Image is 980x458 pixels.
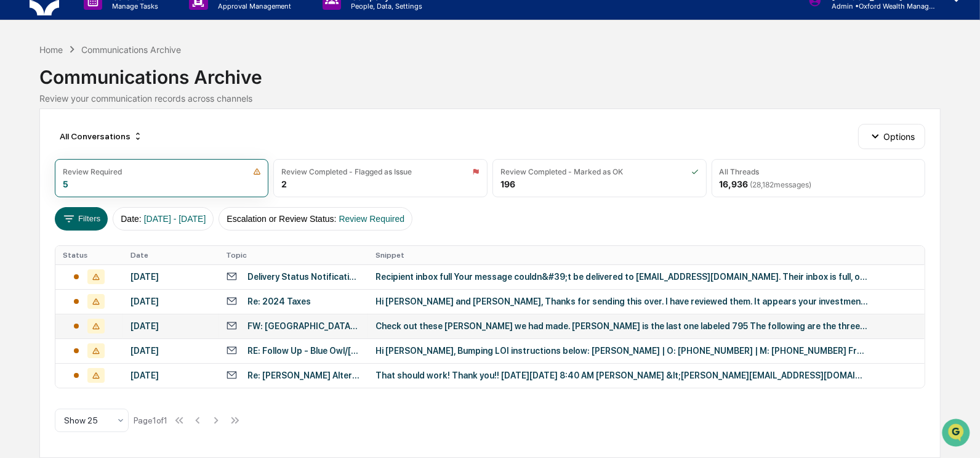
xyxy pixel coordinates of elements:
[55,207,108,231] button: Filters
[12,179,22,189] div: 🔎
[247,370,361,380] div: Re: [PERSON_NAME] Alternative Strategies Fund
[81,44,181,55] div: Communications Archive
[219,246,368,264] th: Topic
[691,168,699,176] img: icon
[134,415,167,425] div: Page 1 of 1
[131,346,211,356] div: [DATE]
[55,126,148,146] div: All Conversations
[7,173,82,195] a: 🔎Data Lookup
[25,155,79,167] span: Preclearance
[376,370,868,380] div: That should work! Thank you!! [DATE][DATE] 8:40 AM [PERSON_NAME] &lt;[PERSON_NAME][EMAIL_ADDRESS]...
[247,346,361,356] div: RE: Follow Up - Blue Owl/[GEOGRAPHIC_DATA] Introduction
[123,246,219,264] th: Date
[941,417,974,451] iframe: Open customer support
[144,214,206,224] span: [DATE] - [DATE]
[376,296,868,306] div: Hi [PERSON_NAME] and [PERSON_NAME], Thanks for sending this over. I have reviewed them. It appear...
[247,296,311,306] div: Re: 2024 Taxes
[131,296,211,306] div: [DATE]
[341,2,428,10] p: People, Data, Settings
[208,2,298,10] p: Approval Management
[247,272,361,282] div: Delivery Status Notification (Failure)
[89,156,99,166] div: 🗄️
[376,321,868,331] div: Check out these [PERSON_NAME] we had made. [PERSON_NAME] is the last one labeled 795 The followin...
[858,124,925,149] button: Options
[102,155,153,167] span: Attestations
[209,97,224,112] button: Start new chat
[39,56,941,88] div: Communications Archive
[281,179,287,189] div: 2
[102,2,164,10] p: Manage Tasks
[131,272,211,282] div: [DATE]
[822,2,936,10] p: Admin • Oxford Wealth Management
[368,246,925,264] th: Snippet
[42,94,202,106] div: Start new chat
[720,167,760,176] div: All Threads
[42,106,156,116] div: We're available if you need us!
[25,178,78,190] span: Data Lookup
[122,208,149,218] span: Pylon
[87,208,149,218] a: Powered byPylon
[500,167,623,176] div: Review Completed - Marked as OK
[39,93,941,104] div: Review your communication records across channels
[376,346,868,356] div: Hi [PERSON_NAME], Bumping LOI instructions below: [PERSON_NAME] | O: [PHONE_NUMBER] | M: [PHONE_N...
[247,321,361,331] div: FW: [GEOGRAPHIC_DATA] [PERSON_NAME]
[253,168,261,176] img: icon
[750,180,812,189] span: ( 28,182 messages)
[219,207,412,231] button: Escalation or Review Status:Review Required
[113,207,214,231] button: Date:[DATE] - [DATE]
[131,321,211,331] div: [DATE]
[12,25,224,45] p: How can we help?
[281,167,412,176] div: Review Completed - Flagged as Issue
[720,179,812,189] div: 16,936
[472,168,480,176] img: icon
[39,44,63,55] div: Home
[12,156,22,166] div: 🖐️
[84,150,158,172] a: 🗄️Attestations
[12,94,34,116] img: 1746055101610-c473b297-6a78-478c-a979-82029cc54cd1
[63,167,122,176] div: Review Required
[131,370,211,380] div: [DATE]
[339,214,405,224] span: Review Required
[376,272,868,282] div: Recipient inbox full Your message couldn&#39;t be delivered to [EMAIL_ADDRESS][DOMAIN_NAME]. Thei...
[63,179,68,189] div: 5
[7,150,84,172] a: 🖐️Preclearance
[55,246,124,264] th: Status
[500,179,515,189] div: 196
